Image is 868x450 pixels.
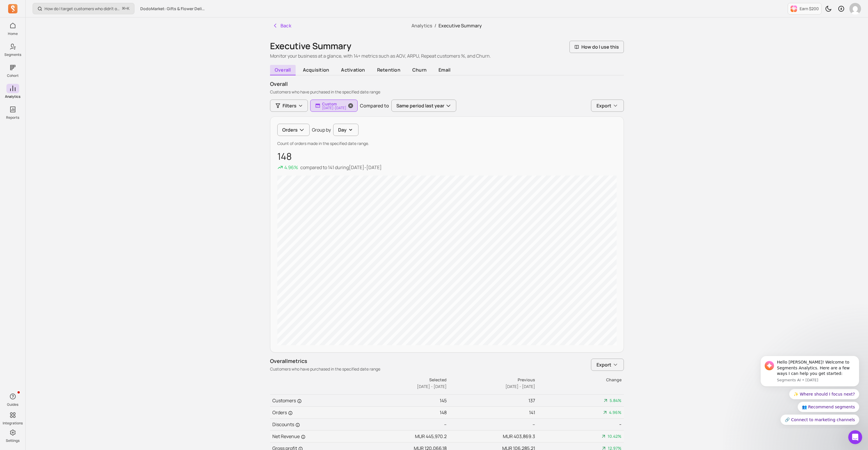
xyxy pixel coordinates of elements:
[591,359,624,371] button: Export
[823,3,834,15] button: Toggle dark mode
[597,102,611,109] span: Export
[358,395,447,407] td: 145
[432,22,439,29] span: /
[270,65,296,75] span: overall
[312,126,331,133] p: Group by
[284,164,298,171] p: 4.96%
[45,6,120,12] p: How do I target customers who didn’t open or click a campaign?
[569,41,624,53] button: How do I use this
[270,357,380,365] p: Overall metrics
[6,115,19,120] p: Reports
[439,22,482,29] span: Executive Summary
[6,391,19,408] button: Guides
[447,419,535,430] td: --
[336,65,370,75] span: activation
[619,421,622,427] span: --
[360,102,389,109] p: Compared to
[372,65,405,75] span: retention
[610,398,622,403] span: 5.84%
[359,377,447,383] p: Selected
[277,151,617,162] p: 148
[411,22,432,29] a: Analytics
[591,100,624,112] button: Export
[447,377,535,383] p: Previous
[434,65,455,75] span: email
[322,106,346,110] p: [DATE] - [DATE]
[447,430,535,442] td: MUR 403,869.3
[122,5,125,13] kbd: ⌘
[270,395,358,407] td: Customers
[7,73,19,78] p: Cohort
[752,350,868,428] iframe: Intercom notifications message
[137,3,210,14] button: DodoMarket: Gifts & Flower Delivery [GEOGRAPHIC_DATA]
[391,100,456,112] button: Same period last year
[800,6,819,12] p: Earn $200
[358,430,447,442] td: MUR 445,970.2
[505,384,535,389] span: [DATE] - [DATE]
[3,421,23,426] p: Integrations
[310,100,358,112] button: Custom[DATE]-[DATE]
[328,164,334,171] span: 141
[447,395,535,407] td: 137
[283,102,297,109] span: Filters
[127,6,129,11] kbd: K
[608,433,622,439] span: 10.42%
[122,6,129,12] span: +
[5,94,20,99] p: Analytics
[417,384,447,389] span: [DATE] - [DATE]
[270,430,358,442] td: Net Revenue
[277,176,617,345] canvas: chart
[140,6,206,12] span: DodoMarket: Gifts & Flower Delivery [GEOGRAPHIC_DATA]
[788,3,821,15] button: Earn $200
[270,52,491,59] p: Monitor your business at a glance, with 14+ metrics such as AOV, ARPU, Repeat customers %, and Ch...
[849,3,861,15] img: avatar
[270,80,624,88] p: overall
[277,124,310,136] button: Orders
[270,366,380,372] p: Customers who have purchased in the specified date range
[270,407,358,419] td: Orders
[7,402,18,407] p: Guides
[8,31,18,36] p: Home
[4,52,21,57] p: Segments
[270,41,491,51] h1: Executive Summary
[33,3,134,14] button: How do I target customers who didn’t open or click a campaign?⌘+K
[300,164,382,171] p: compared to during [DATE] - [DATE]
[407,65,431,75] span: churn
[536,377,622,383] p: Change
[358,407,447,419] td: 148
[322,102,346,106] p: Custom
[609,410,622,415] span: 4.96%
[270,100,308,112] button: Filters
[447,407,535,419] td: 141
[333,124,358,136] button: Day
[270,20,294,31] button: Back
[358,419,447,430] td: --
[277,141,617,146] p: Count of orders made in the specified date range.
[848,430,862,444] iframe: Intercom live chat
[597,361,611,368] span: Export
[270,89,624,95] p: Customers who have purchased in the specified date range
[270,419,358,430] td: Discounts
[6,438,19,443] p: Settings
[298,65,334,75] span: acquisition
